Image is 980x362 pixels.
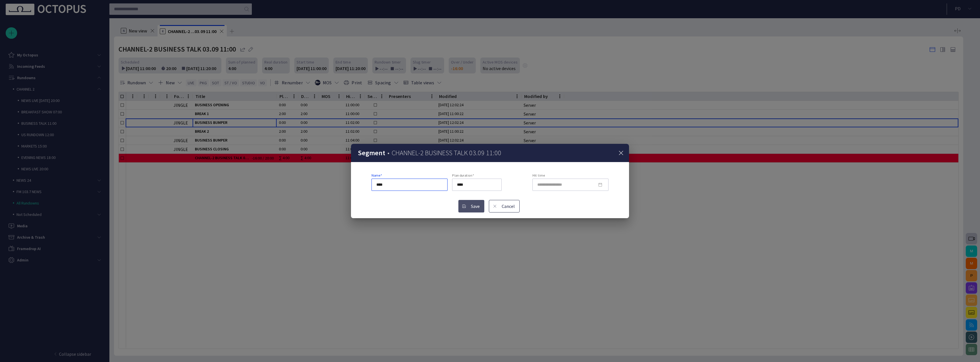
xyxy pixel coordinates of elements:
[392,149,501,157] h3: CHANNEL-2 BUSINESS TALK 03.09 11:00
[351,144,629,162] div: Segment
[371,173,382,178] label: Name
[489,200,520,212] button: Cancel
[532,173,545,178] label: Hit time
[358,149,385,157] h2: Segment
[458,200,484,212] button: Save
[387,149,389,157] h3: •
[351,144,629,218] div: Segment
[452,173,474,178] label: Plan duration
